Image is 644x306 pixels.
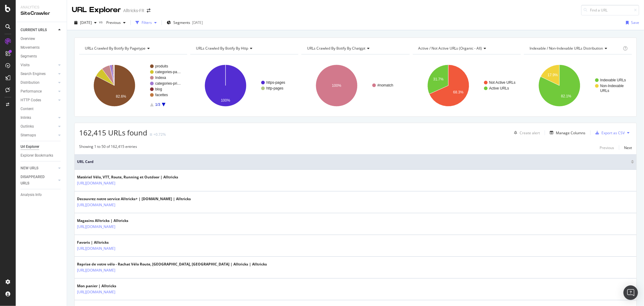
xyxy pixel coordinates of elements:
[307,46,365,51] span: URLs Crawled By Botify By chatgpt
[21,132,36,138] div: Sitemaps
[600,89,609,93] text: URLs
[600,78,626,82] text: Indexable URLs
[21,123,34,130] div: Outlinks
[77,240,142,245] div: Favoris | Alltricks
[21,115,31,121] div: Inlinks
[72,5,121,15] div: URL Explorer
[155,70,181,74] text: categories-pa…
[21,152,62,159] a: Explorer Bookmarks
[221,98,230,103] text: 100%
[21,10,62,17] div: SiteCrawler
[601,130,625,135] div: Export as CSV
[524,59,632,112] svg: A chart.
[79,128,147,138] span: 162,415 URLs found
[21,53,37,60] div: Segments
[530,46,603,51] span: Indexable / Non-Indexable URLs distribution
[21,144,39,150] div: Url Explorer
[192,20,203,25] div: [DATE]
[21,36,35,42] div: Overview
[623,285,638,300] div: Open Intercom Messenger
[561,94,571,99] text: 82.1%
[21,152,53,159] div: Explorer Bookmarks
[528,44,622,53] h4: Indexable / Non-Indexable URLs Distribution
[155,103,160,107] text: 1/3
[266,86,284,90] text: http-pages
[79,144,137,151] div: Showing 1 to 50 of 162,415 entries
[600,145,614,150] div: Previous
[489,80,515,85] text: Not Active URLs
[77,246,115,252] a: [URL][DOMAIN_NAME]
[418,46,482,51] span: Active / Not Active URLs (organic - all)
[21,165,56,171] a: NEW URLS
[196,46,248,51] span: URLs Crawled By Botify By http
[266,80,285,85] text: https-pages
[77,180,115,186] a: [URL][DOMAIN_NAME]
[21,5,62,10] div: Analytics
[433,77,444,81] text: 31.7%
[142,20,152,25] div: Filters
[593,128,625,138] button: Export as CSV
[581,5,639,15] input: Find a URL
[417,44,515,53] h4: Active / Not Active URLs
[631,20,639,25] div: Save
[520,130,540,135] div: Create alert
[155,76,166,80] text: Indexa
[21,88,56,95] a: Performance
[21,80,40,86] div: Distribution
[21,165,38,171] div: NEW URLS
[84,44,182,53] h4: URLs Crawled By Botify By pagetype
[21,71,46,77] div: Search Engines
[77,224,115,230] a: [URL][DOMAIN_NAME]
[80,20,92,25] span: 2025 Sep. 29th
[21,27,56,33] a: CURRENT URLS
[116,94,126,99] text: 82.6%
[21,80,56,86] a: Distribution
[547,73,558,77] text: 17.9%
[77,289,115,295] a: [URL][DOMAIN_NAME]
[85,46,146,51] span: URLs Crawled By Botify By pagetype
[77,159,630,164] span: URL Card
[556,130,585,135] div: Manage Columns
[21,97,41,103] div: HTTP Codes
[21,44,40,51] div: Movements
[413,59,521,112] svg: A chart.
[123,8,144,14] div: Alltricks-FR
[155,64,168,68] text: produits
[511,128,540,138] button: Create alert
[79,59,186,112] svg: A chart.
[21,36,62,42] a: Overview
[77,262,267,267] div: Reprise de votre vélo - Rachat Vélo Route, [GEOGRAPHIC_DATA], [GEOGRAPHIC_DATA] | Alltricks | All...
[21,106,34,112] div: Content
[332,83,341,88] text: 100%
[547,129,585,136] button: Manage Columns
[190,59,297,112] svg: A chart.
[21,132,56,138] a: Sitemaps
[77,174,178,180] div: Matériel Vélo, VTT, Route, Running et Outdoor | Alltricks
[21,27,47,33] div: CURRENT URLS
[21,123,56,130] a: Outlinks
[623,18,639,28] button: Save
[104,18,128,28] button: Previous
[21,44,62,51] a: Movements
[155,81,181,86] text: categories-pri…
[150,134,152,135] img: Equal
[21,62,56,68] a: Visits
[301,59,409,112] svg: A chart.
[164,18,205,28] button: Segments[DATE]
[21,71,56,77] a: Search Engines
[21,174,51,187] div: DISAPPEARED URLS
[155,93,168,97] text: facettes
[624,145,632,150] div: Next
[77,196,191,202] div: Decouvrez notre service Alltricks+ | [DOMAIN_NAME] | Alltricks
[21,192,42,198] div: Analysis Info
[21,62,30,68] div: Visits
[133,18,159,28] button: Filters
[77,202,115,208] a: [URL][DOMAIN_NAME]
[153,132,166,137] div: +0.72%
[77,218,142,223] div: Magasins Alltricks | Alltricks
[21,53,62,60] a: Segments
